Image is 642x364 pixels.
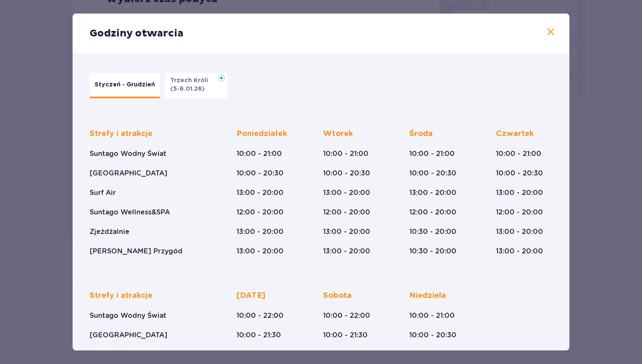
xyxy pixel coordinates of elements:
p: 10:00 - 20:30 [237,169,284,178]
p: 10:00 - 21:30 [323,331,368,340]
p: 13:00 - 20:00 [496,227,543,236]
p: 10:00 - 20:30 [323,169,370,178]
p: 12:00 - 20:00 [409,208,456,217]
p: Czwartek [496,129,534,139]
p: 13:00 - 20:00 [323,247,370,256]
p: Godziny otwarcia [90,27,183,40]
p: 11:00 - 20:00 [409,350,455,359]
p: 10:00 - 20:30 [409,169,456,178]
p: Styczeń - Grudzień [95,81,155,89]
p: Suntago Wellness&SPA [90,208,170,217]
p: 13:00 - 20:00 [323,227,370,236]
p: Niedziela [409,291,446,301]
p: 13:00 - 20:00 [409,188,456,197]
p: Trzech Króli [170,76,213,85]
p: 10:00 - 21:30 [237,331,281,340]
p: 12:00 - 20:00 [323,208,370,217]
p: Środa [409,129,433,139]
p: 10:00 - 21:00 [496,149,541,158]
p: 13:00 - 20:00 [237,350,284,359]
p: Suntago Wodny Świat [90,149,166,158]
p: Suntago Wodny Świat [90,311,166,320]
p: Poniedziałek [237,129,287,139]
p: [GEOGRAPHIC_DATA] [90,169,167,178]
p: 12:00 - 20:00 [237,208,284,217]
p: Strefy i atrakcje [90,129,152,139]
p: [GEOGRAPHIC_DATA] [90,331,167,340]
p: [DATE] [237,291,265,301]
p: [PERSON_NAME] Przygód [90,247,183,256]
p: 13:00 - 20:00 [237,247,284,256]
button: Styczeń - Grudzień [90,73,160,98]
button: Trzech Króli(5-6.01.26) [165,73,227,98]
p: 10:00 - 21:00 [409,149,455,158]
p: 12:00 - 20:00 [496,208,543,217]
p: 13:00 - 20:00 [323,188,370,197]
p: Zjeżdżalnie [90,227,130,236]
p: 10:00 - 21:00 [323,149,369,158]
p: 10:30 - 20:00 [409,247,456,256]
p: Strefy i atrakcje [90,291,152,301]
p: 10:30 - 20:00 [409,227,456,236]
p: 10:00 - 22:00 [237,311,284,320]
p: 13:00 - 20:00 [237,227,284,236]
p: 10:00 - 22:00 [323,311,370,320]
p: 10:00 - 20:30 [496,169,543,178]
p: 10:00 - 21:00 [409,311,455,320]
p: (5-6.01.26) [170,85,205,93]
p: 10:00 - 21:00 [237,149,282,158]
p: 10:00 - 20:30 [409,331,456,340]
p: Sobota [323,291,352,301]
p: Surf Air [90,188,116,197]
p: 13:00 - 20:00 [237,188,284,197]
p: 13:00 - 20:00 [496,188,543,197]
p: Surf Air [90,350,116,359]
p: 13:00 - 20:00 [496,247,543,256]
p: Wtorek [323,129,353,139]
p: 11:00 - 20:00 [323,350,369,359]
